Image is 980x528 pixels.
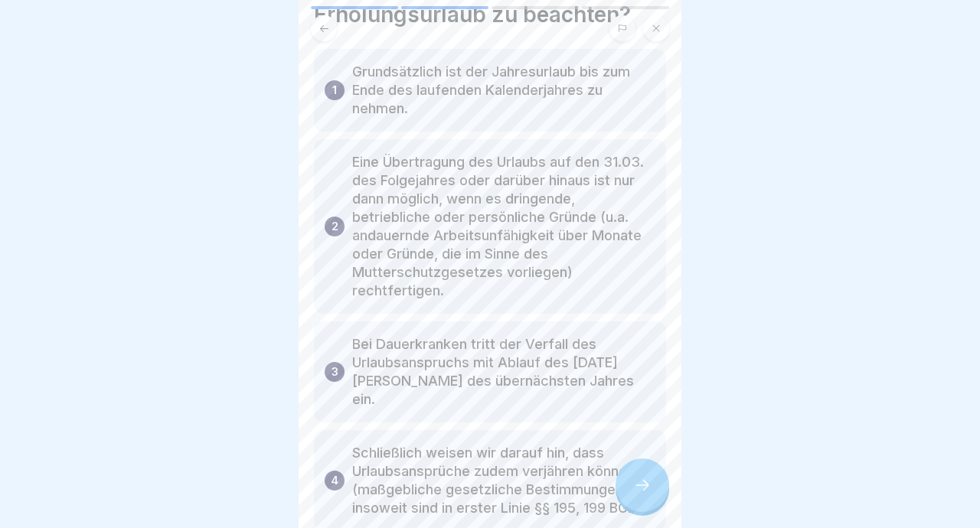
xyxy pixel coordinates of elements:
[332,363,338,381] p: 3
[332,217,338,236] p: 2
[352,444,655,517] p: Schließlich weisen wir darauf hin, dass Urlaubsansprüche zudem verjähren können (maßgebliche gese...
[352,335,655,409] p: Bei Dauerkranken tritt der Verfall des Urlaubsanspruchs mit Ablauf des [DATE][PERSON_NAME] des üb...
[331,471,338,490] p: 4
[352,63,655,118] p: Grundsätzlich ist der Jahresurlaub bis zum Ende des laufenden Kalenderjahres zu nehmen.
[352,153,655,300] p: Eine Übertragung des Urlaubs auf den 31.03. des Folgejahres oder darüber hinaus ist nur dann mögl...
[332,81,337,99] p: 1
